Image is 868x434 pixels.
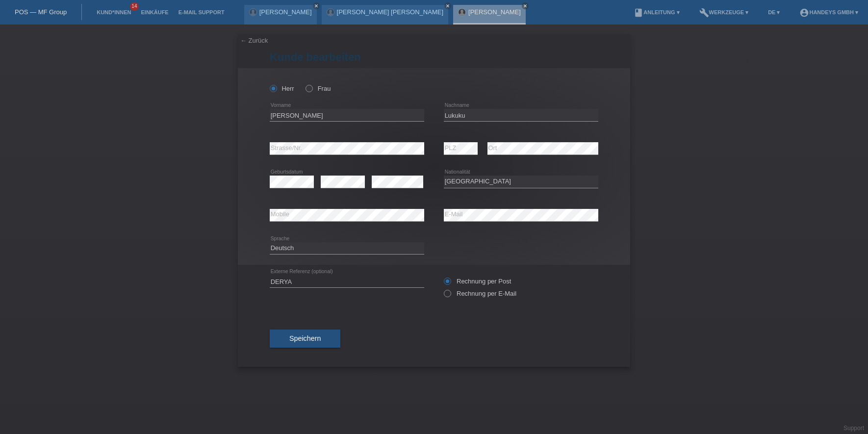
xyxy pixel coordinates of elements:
a: buildWerkzeuge ▾ [694,9,754,15]
button: Speichern [270,330,340,348]
span: Speichern [289,334,321,342]
a: [PERSON_NAME] [259,8,312,16]
a: Kund*innen [92,9,136,15]
input: Rechnung per Post [444,278,450,290]
label: Herr [270,85,294,92]
a: E-Mail Support [174,9,230,15]
a: Einkäufe [136,9,173,15]
a: [PERSON_NAME] [468,8,521,16]
input: Rechnung per E-Mail [444,290,450,302]
i: build [699,8,709,18]
label: Rechnung per Post [444,278,511,285]
i: close [445,3,450,8]
a: close [313,2,320,9]
a: close [444,2,451,9]
input: Frau [306,85,312,91]
h1: Kunde bearbeiten [270,51,598,63]
i: book [634,8,643,18]
label: Rechnung per E-Mail [444,290,516,297]
a: POS — MF Group [15,8,67,16]
i: close [523,3,528,8]
i: account_circle [799,8,809,18]
a: DE ▾ [763,9,785,15]
a: account_circleHandeys GmbH ▾ [794,9,863,15]
a: bookAnleitung ▾ [629,9,684,15]
a: Support [843,425,864,432]
a: ← Zurück [240,37,268,44]
i: close [314,3,319,8]
input: Herr [270,85,276,91]
a: close [522,2,529,9]
span: 14 [130,2,139,11]
label: Frau [306,85,331,92]
a: [PERSON_NAME] [PERSON_NAME] [337,8,443,16]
